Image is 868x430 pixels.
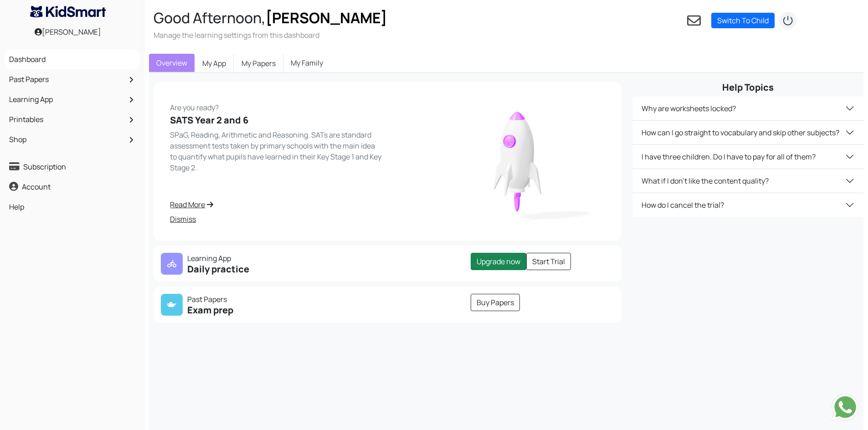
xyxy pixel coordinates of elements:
a: My App [195,54,234,73]
img: Send whatsapp message to +442080035976 [832,394,859,421]
h3: Manage the learning settings from this dashboard [154,30,387,40]
a: Account [7,179,138,195]
a: Start Trial [526,253,571,270]
button: How can I go straight to vocabulary and skip other subjects? [632,121,863,144]
a: Read More [170,199,382,210]
img: KidSmart logo [30,6,106,17]
a: Subscription [7,159,138,174]
span: [PERSON_NAME] [266,8,387,28]
a: My Family [283,54,330,72]
a: Buy Papers [471,294,520,311]
a: Past Papers [7,72,138,87]
a: Learning App [7,92,138,107]
a: Upgrade now [471,253,526,270]
button: I have three children. Do I have to pay for all of them? [632,145,863,169]
h2: Good Afternoon, [154,9,387,26]
a: Overview [149,54,195,72]
img: logout2.png [779,11,797,30]
p: Past Papers [161,294,382,305]
img: rocket [431,98,606,225]
button: How do I cancel the trial? [632,193,863,217]
p: Are you ready? [170,98,382,113]
button: Why are worksheets locked? [632,97,863,120]
a: Switch To Child [711,13,775,28]
button: What if I don't like the content quality? [632,169,863,193]
h5: Help Topics [632,82,863,93]
h5: Exam prep [161,305,382,316]
a: Dismiss [170,214,382,225]
a: My Papers [234,54,283,73]
p: Learning App [161,253,382,264]
h5: SATS Year 2 and 6 [170,115,382,126]
a: Help [7,199,138,215]
a: Dashboard [7,51,138,67]
h5: Daily practice [161,264,382,275]
a: Shop [7,132,138,147]
a: Printables [7,112,138,127]
p: SPaG, Reading, Arithmetic and Reasoning. SATs are standard assessment tests taken by primary scho... [170,129,382,173]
